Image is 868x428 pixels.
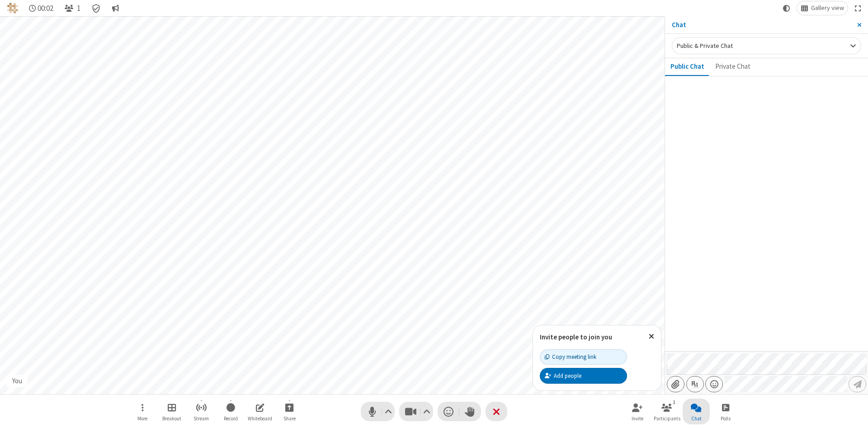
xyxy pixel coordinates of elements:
[77,4,80,13] span: 1
[421,402,433,421] button: Video setting
[665,58,710,75] button: Public Chat
[9,376,26,386] div: You
[545,353,596,361] div: Copy meeting link
[361,402,395,421] button: Mute (Alt+A)
[246,399,274,424] button: Open shared whiteboard
[540,349,627,365] button: Copy meeting link
[108,1,123,15] button: Conversation
[779,1,794,15] button: Using system theme
[670,398,678,406] div: 1
[486,402,507,421] button: End or leave meeting
[438,402,459,421] button: Send a reaction
[399,402,433,421] button: Stop video (Alt+V)
[38,4,53,13] span: 00:02
[217,399,244,424] button: Start recording
[188,399,215,424] button: Start streaming
[712,399,739,424] button: Open poll
[276,399,303,424] button: Start sharing
[158,399,185,424] button: Manage Breakout Rooms
[686,376,704,392] button: Show formatting
[632,416,643,421] span: Invite
[624,399,651,424] button: Invite participants (Alt+I)
[642,325,661,348] button: Close popover
[193,416,209,421] span: Stream
[283,416,296,421] span: Share
[248,416,272,421] span: Whiteboard
[25,1,57,15] div: Timer
[851,1,865,15] button: Fullscreen
[129,399,156,424] button: Open menu
[653,399,680,424] button: Open participant list
[459,402,481,421] button: Raise hand
[61,1,84,15] button: Open participant list
[705,376,723,392] button: Open menu
[811,5,844,12] span: Gallery view
[137,416,147,421] span: More
[850,16,868,33] button: Close sidebar
[162,416,181,421] span: Breakout
[88,1,105,15] div: Meeting details Encryption enabled
[7,3,18,14] img: QA Selenium DO NOT DELETE OR CHANGE
[710,58,756,75] button: Private Chat
[797,1,848,15] button: Change layout
[677,42,733,50] span: Public & Private Chat
[683,399,710,424] button: Close chat
[540,333,612,341] label: Invite people to join you
[382,402,395,421] button: Audio settings
[691,416,702,421] span: Chat
[540,368,627,383] button: Add people
[849,376,866,392] button: Send message
[224,416,238,421] span: Record
[672,20,850,30] p: Chat
[721,416,731,421] span: Polls
[654,416,680,421] span: Participants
